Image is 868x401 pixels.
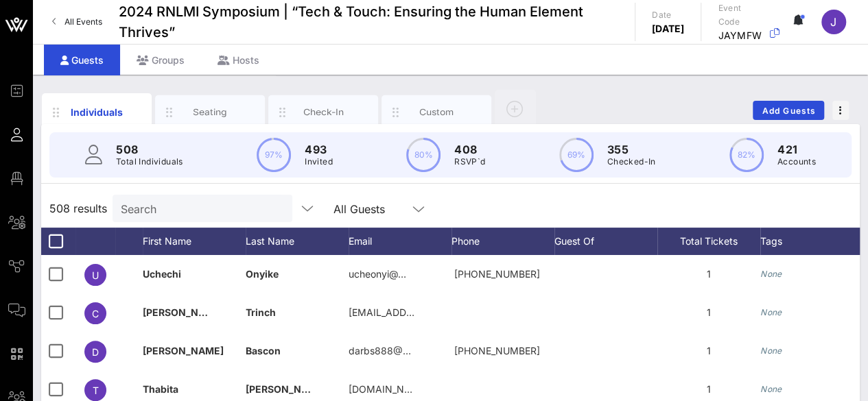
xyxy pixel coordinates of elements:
div: J [821,10,846,34]
div: Individuals [67,105,128,119]
span: [PERSON_NAME] [143,345,224,356]
div: Hosts [201,45,276,75]
span: C [92,308,99,319]
i: None [760,345,782,356]
p: Checked-In [607,155,656,169]
span: [PERSON_NAME] [246,383,327,395]
div: Groups [120,45,201,75]
div: Phone [451,228,554,255]
span: 2024 RNLMI Symposium | “Tech & Touch: Ensuring the Human Element Thrives” [119,1,618,42]
p: 508 [116,141,183,158]
span: [PERSON_NAME] [143,306,224,318]
i: None [760,307,782,317]
span: U [92,269,99,281]
span: D [92,346,99,358]
span: [DOMAIN_NAME] [349,383,429,395]
div: Total Tickets [657,228,760,255]
span: Bascon [246,345,281,356]
span: [EMAIL_ADDRESS][DOMAIN_NAME] [349,306,514,318]
div: 1 [657,255,760,293]
p: Accounts [777,155,816,169]
a: All Events [44,11,110,33]
p: 421 [777,141,816,158]
div: 1 [657,293,760,332]
span: Thabita [143,383,178,395]
div: Custom [406,106,467,119]
p: 355 [607,141,656,158]
div: Last Name [246,228,349,255]
span: Add Guests [762,106,816,116]
div: Check-In [293,106,354,119]
p: ucheonyi@… [349,255,406,293]
p: Invited [305,155,333,169]
span: Trinch [246,306,276,318]
p: JAYMFW [718,29,762,42]
span: 508 results [49,200,107,217]
p: [DATE] [652,22,685,36]
p: Total Individuals [116,155,183,169]
p: Date [652,8,685,22]
span: +13476227252 [454,345,540,356]
p: RSVP`d [454,155,485,169]
span: Onyike [246,268,279,280]
p: 493 [305,141,333,158]
span: T [93,385,99,396]
span: +19175628364 [454,268,540,280]
p: Event Code [718,1,762,29]
div: Guest Of [554,228,657,255]
div: First Name [143,228,246,255]
div: 1 [657,332,760,370]
p: 408 [454,141,485,158]
button: Add Guests [753,101,824,120]
span: Uchechi [143,268,181,280]
span: All Events [64,16,102,27]
div: Seating [180,106,241,119]
i: None [760,384,782,394]
span: J [830,15,836,29]
p: darbs888@… [349,332,411,370]
div: Guests [44,45,120,75]
i: None [760,269,782,279]
div: All Guests [333,203,385,215]
div: Email [349,228,451,255]
div: All Guests [325,195,435,222]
